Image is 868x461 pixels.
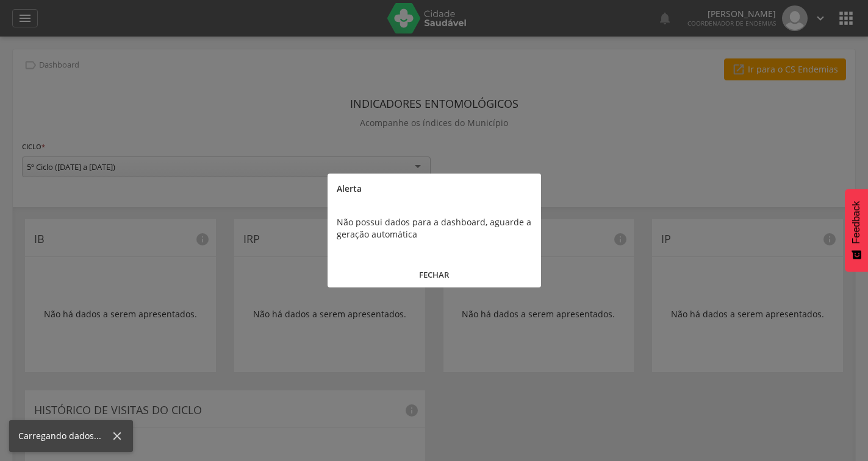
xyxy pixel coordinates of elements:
[18,430,110,442] div: Carregando dados...
[328,204,541,253] div: Não possui dados para a dashboard, aguarde a geração automática
[328,174,541,204] div: Alerta
[845,189,868,272] button: Feedback - Mostrar pesquisa
[851,201,862,244] span: Feedback
[328,262,541,288] button: FECHAR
